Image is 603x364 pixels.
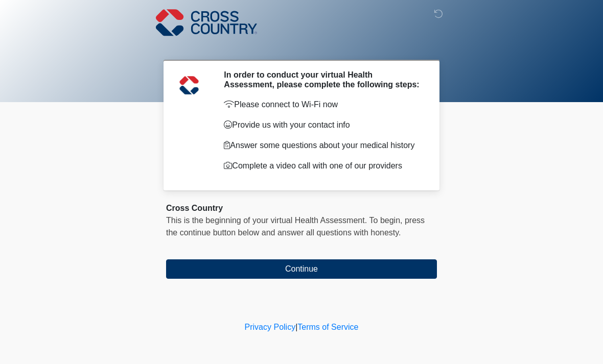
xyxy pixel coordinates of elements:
a: Privacy Policy [245,323,296,331]
span: This is the beginning of your virtual Health Assessment. [166,216,367,225]
p: Please connect to Wi-Fi now [224,99,422,111]
div: Cross Country [166,202,437,214]
span: press the continue button below and answer all questions with honesty. [166,216,425,237]
span: To begin, [369,216,405,225]
p: Complete a video call with one of our providers [224,160,422,172]
img: Cross Country Logo [156,8,257,37]
button: Continue [166,259,437,279]
p: Provide us with your contact info [224,119,422,131]
a: | [295,323,297,331]
h2: In order to conduct your virtual Health Assessment, please complete the following steps: [224,70,422,89]
img: Agent Avatar [174,70,204,101]
p: Answer some questions about your medical history [224,139,422,152]
h1: ‎ ‎ ‎ [158,37,445,56]
a: Terms of Service [297,323,358,331]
